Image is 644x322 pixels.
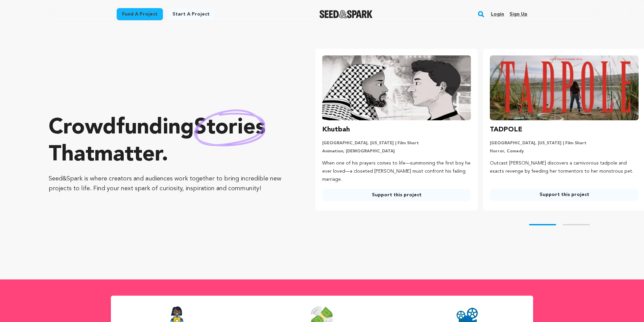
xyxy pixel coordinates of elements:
[490,141,639,146] p: [GEOGRAPHIC_DATA], [US_STATE] | Film Short
[319,10,373,18] a: Seed&Spark Homepage
[490,124,522,135] h3: TADPOLE
[94,144,162,166] span: matter
[509,9,527,20] a: Sign up
[49,115,288,169] p: Crowdfunding that .
[117,8,163,20] a: Fund a project
[490,55,639,120] img: TADPOLE image
[167,8,215,20] a: Start a project
[322,189,471,201] a: Support this project
[322,124,350,135] h3: Khutbah
[322,55,471,120] img: Khutbah image
[49,174,288,194] p: Seed&Spark is where creators and audiences work together to bring incredible new projects to life...
[490,189,639,201] a: Support this project
[322,149,471,154] p: Animation, [DEMOGRAPHIC_DATA]
[491,9,504,20] a: Login
[322,159,471,183] p: When one of his prayers comes to life—summoning the first boy he ever loved—a closeted [PERSON_NA...
[490,149,639,154] p: Horror, Comedy
[319,10,373,18] img: Seed&Spark Logo Dark Mode
[194,109,265,146] img: hand sketched image
[322,141,471,146] p: [GEOGRAPHIC_DATA], [US_STATE] | Film Short
[490,159,639,176] p: Outcast [PERSON_NAME] discovers a carnivorous tadpole and exacts revenge by feeding her tormentor...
